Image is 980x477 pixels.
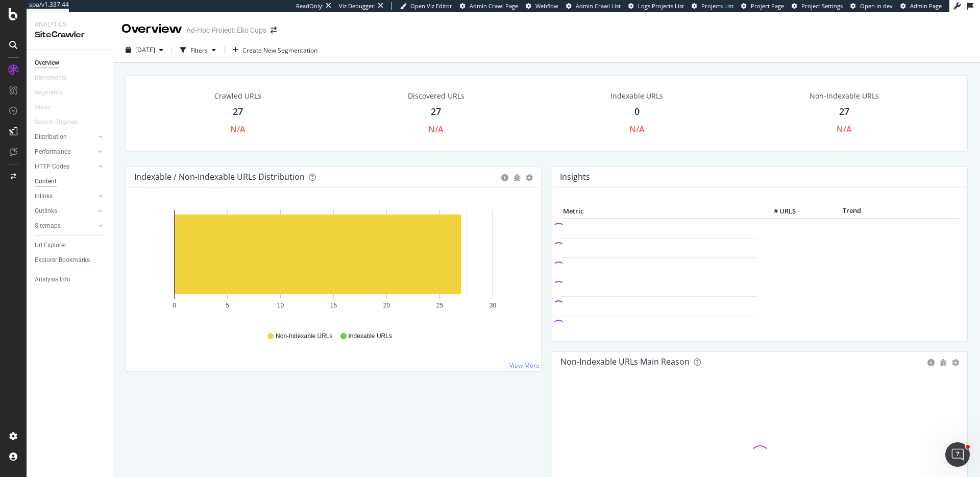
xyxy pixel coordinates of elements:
[431,105,441,118] div: 27
[741,2,784,10] a: Project Page
[428,124,444,135] div: N/A
[35,117,87,128] a: Search Engines
[35,147,95,157] a: Performance
[121,42,167,58] button: [DATE]
[271,27,277,34] div: arrow-right-arrow-left
[35,206,57,217] div: Outlinks
[35,20,105,29] div: Analytics
[513,174,521,181] div: bug
[35,191,53,202] div: Inlinks
[230,124,246,135] div: N/A
[135,45,155,54] span: 2025 Sep. 2nd
[410,2,452,10] span: Open Viz Editor
[35,161,95,172] a: HTTP Codes
[628,2,684,10] a: Logs Projects List
[134,204,533,322] svg: A chart.
[400,2,452,10] a: Open Viz Editor
[35,102,50,113] div: Visits
[837,124,852,135] div: N/A
[35,221,61,231] div: Sitemaps
[489,302,497,309] text: 30
[860,2,893,10] span: Open in dev
[35,132,95,142] a: Distribution
[226,302,229,309] text: 5
[176,42,220,58] button: Filters
[349,332,392,341] span: Indexable URLs
[927,359,935,366] div: circle-info
[35,221,95,231] a: Sitemaps
[276,332,332,341] span: Non-Indexable URLs
[186,25,266,35] div: Ad-Hoc Project: Eko Cups
[35,147,70,157] div: Performance
[408,91,464,101] div: Discovered URLs
[560,204,757,219] th: Metric
[383,302,390,309] text: 20
[701,2,733,10] span: Projects List
[35,176,106,187] a: Content
[952,359,959,366] div: gear
[330,302,337,309] text: 15
[638,2,684,10] span: Logs Projects List
[801,2,843,10] span: Project Settings
[560,170,590,184] h4: Insights
[35,240,66,251] div: Url Explorer
[460,2,518,10] a: Admin Crawl Page
[35,206,95,217] a: Outlinks
[277,302,284,309] text: 10
[35,176,57,187] div: Content
[940,359,947,366] div: bug
[560,356,690,367] div: Non-Indexable URLs Main Reason
[839,105,849,118] div: 27
[296,2,324,10] div: ReadOnly:
[850,2,893,10] a: Open in dev
[436,302,444,309] text: 25
[509,361,540,370] a: View More
[526,174,533,181] div: gear
[134,172,305,182] div: Indexable / Non-Indexable URLs Distribution
[35,73,67,83] div: Movements
[229,42,322,58] button: Create New Segmentation
[35,191,95,202] a: Inlinks
[526,2,558,10] a: Webflow
[35,117,77,128] div: Search Engines
[173,302,176,309] text: 0
[751,2,784,10] span: Project Page
[692,2,733,10] a: Projects List
[35,255,90,266] div: Explorer Bookmarks
[798,204,905,219] th: Trend
[35,255,106,266] a: Explorer Bookmarks
[757,204,798,219] th: # URLS
[242,46,317,55] span: Create New Segmentation
[35,87,72,98] a: Segments
[35,29,105,41] div: SiteCrawler
[792,2,843,10] a: Project Settings
[35,274,106,285] a: Analysis Info
[535,2,558,10] span: Webflow
[629,124,645,135] div: N/A
[233,105,243,118] div: 27
[945,442,970,467] iframe: Intercom live chat
[35,274,70,285] div: Analysis Info
[810,91,879,101] div: Non-Indexable URLs
[501,174,508,181] div: circle-info
[566,2,621,10] a: Admin Crawl List
[35,87,62,98] div: Segments
[35,240,106,251] a: Url Explorer
[339,2,376,10] div: Viz Debugger:
[35,132,67,142] div: Distribution
[610,91,663,101] div: Indexable URLs
[35,161,69,172] div: HTTP Codes
[35,58,59,68] div: Overview
[910,2,942,10] span: Admin Page
[900,2,942,10] a: Admin Page
[190,46,208,55] div: Filters
[121,20,182,38] div: Overview
[470,2,518,10] span: Admin Crawl Page
[35,58,106,68] a: Overview
[634,105,640,118] div: 0
[214,91,261,101] div: Crawled URLs
[576,2,621,10] span: Admin Crawl List
[35,102,60,113] a: Visits
[35,73,77,83] a: Movements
